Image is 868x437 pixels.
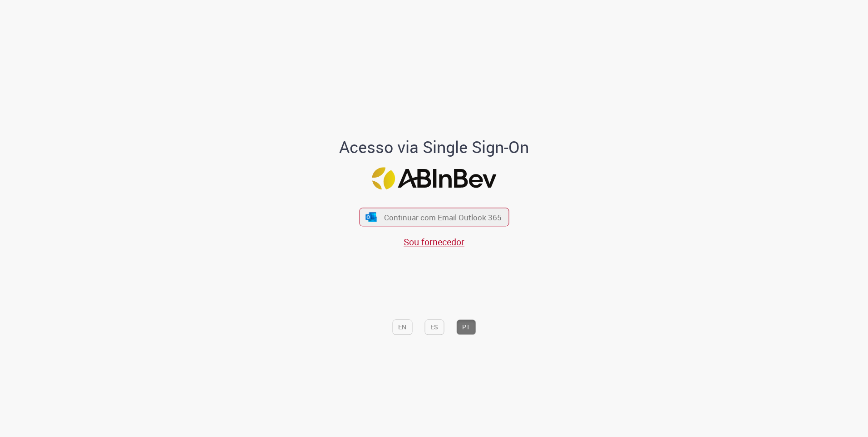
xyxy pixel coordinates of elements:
button: EN [392,319,412,335]
h1: Acesso via Single Sign-On [308,139,560,157]
button: ES [424,319,444,335]
img: ícone Azure/Microsoft 360 [365,212,378,222]
img: Logo ABInBev [372,167,496,189]
span: Continuar com Email Outlook 365 [384,212,502,223]
button: PT [456,319,476,335]
button: ícone Azure/Microsoft 360 Continuar com Email Outlook 365 [359,208,509,226]
a: Sou fornecedor [404,236,464,248]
